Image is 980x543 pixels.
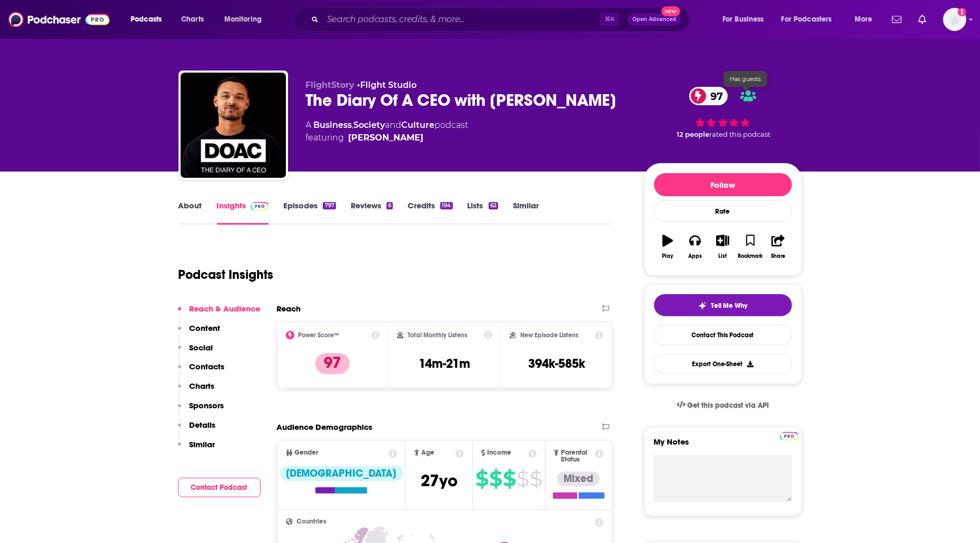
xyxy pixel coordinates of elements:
[561,449,593,463] span: Parental Status
[419,356,470,371] h3: 14m-21m
[349,132,424,144] a: [PERSON_NAME]
[408,200,452,225] a: Credits194
[277,304,301,314] h2: Reach
[323,11,600,28] input: Search podcasts, credits, & more...
[715,11,777,28] button: open menu
[488,449,512,456] span: Income
[421,449,434,456] span: Age
[402,120,435,130] a: Culture
[297,518,327,525] span: Countries
[323,202,335,209] div: 797
[217,11,275,28] button: open menu
[654,437,792,455] label: My Notes
[178,381,215,400] button: Charts
[352,120,354,130] span: ,
[421,470,458,491] span: 27 yo
[190,420,216,430] p: Details
[178,439,215,459] button: Similar
[283,200,335,225] a: Episodes797
[190,304,261,314] p: Reach & Audience
[520,331,578,339] h2: New Episode Listens
[709,130,770,138] span: rated this podcast
[408,331,467,339] h2: Total Monthly Listens
[654,354,792,374] button: Export One-Sheet
[351,200,393,225] a: Reviews6
[178,361,225,381] button: Contacts
[174,11,210,28] a: Charts
[224,12,262,27] span: Monitoring
[178,400,224,420] button: Sponsors
[855,12,873,27] span: More
[280,466,403,481] div: [DEMOGRAPHIC_DATA]
[738,253,763,259] div: Bookmark
[190,400,224,410] p: Sponsors
[385,120,402,130] span: and
[914,11,930,28] a: Show notifications dropdown
[178,304,261,323] button: Reach & Audience
[178,420,216,439] button: Details
[251,202,269,210] img: Podchaser Pro
[888,11,906,28] a: Show notifications dropdown
[123,11,175,28] button: open menu
[190,439,215,449] p: Similar
[700,87,728,105] span: 97
[178,478,261,497] button: Contact Podcast
[737,228,764,266] button: Bookmark
[628,13,681,26] button: Open AdvancedNew
[476,470,488,487] span: $
[764,228,791,266] button: Share
[662,253,673,259] div: Play
[530,470,542,487] span: $
[179,200,202,225] a: About
[489,470,502,487] span: $
[724,71,767,87] div: Has guests
[306,80,355,90] span: FlightStory
[775,11,847,28] button: open menu
[711,301,747,310] span: Tell Me Why
[354,120,385,130] a: Society
[688,253,702,259] div: Apps
[943,8,966,31] span: Logged in as itang
[780,430,798,440] a: Pro website
[181,12,204,27] span: Charts
[513,200,539,225] a: Similar
[654,200,792,222] div: Rate
[387,202,393,209] div: 6
[709,228,736,266] button: List
[190,343,213,353] p: Social
[295,449,319,456] span: Gender
[687,401,769,410] span: Get this podcast via API
[654,228,681,266] button: Play
[361,80,417,90] a: Flight Studio
[181,73,286,178] img: The Diary Of A CEO with Steven Bartlett
[644,80,802,145] div: 97 12 peoplerated this podcast
[131,12,162,27] span: Podcasts
[299,331,340,339] h2: Power Score™
[557,471,600,486] div: Mixed
[304,7,700,32] div: Search podcasts, credits, & more...
[698,301,707,310] img: tell me why sparkle
[178,323,221,343] button: Content
[468,200,498,225] a: Lists62
[8,9,110,29] img: Podchaser - Follow, Share and Rate Podcasts
[277,422,373,432] h2: Audience Demographics
[315,353,350,374] p: 97
[306,119,469,144] div: A podcast
[528,356,585,371] h3: 394k-585k
[654,173,792,196] button: Follow
[600,13,619,26] span: ⌘ K
[503,470,516,487] span: $
[943,8,966,31] img: User Profile
[517,470,529,487] span: $
[190,361,225,371] p: Contacts
[668,393,778,418] a: Get this podcast via API
[306,132,469,144] span: featuring
[654,325,792,345] a: Contact This Podcast
[781,12,832,27] span: For Podcasters
[847,11,886,28] button: open menu
[943,8,966,31] button: Show profile menu
[179,267,274,283] h1: Podcast Insights
[689,87,728,105] a: 97
[677,130,709,138] span: 12 people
